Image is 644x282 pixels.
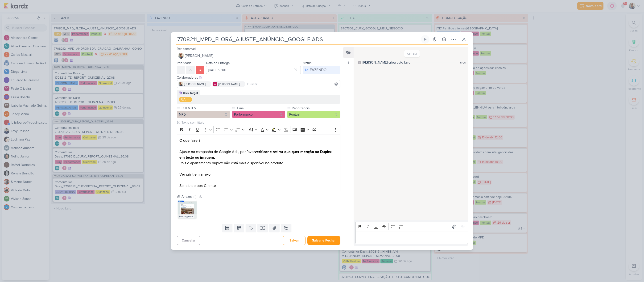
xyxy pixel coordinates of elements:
[355,231,468,244] div: Editor editing area: main
[287,111,340,118] button: Pontual
[291,106,340,111] label: Recorrência
[303,66,340,74] button: FAZENDO
[183,91,198,95] div: Click Target
[185,53,213,59] span: [PERSON_NAME]
[178,53,184,59] img: Iara Santos
[213,82,217,86] img: Alessandra Gomes
[181,106,230,111] label: CLIENTES
[310,67,326,73] div: FAZENDO
[181,120,340,125] input: Texto sem título
[177,125,340,134] div: Editor toolbar
[177,134,340,192] div: Editor editing area: main
[178,82,183,86] img: Iara Santos
[232,111,285,118] button: Performance
[177,236,200,245] button: Cancelar
[423,37,427,41] div: Ligar relógio
[177,61,192,65] label: Prioridade
[355,222,468,231] div: Editor toolbar
[179,183,338,189] p: Solicitado por: Cliente
[236,106,285,111] label: Time
[307,236,340,245] button: Salvar e Fechar
[303,61,312,65] label: Status
[181,97,186,102] div: QA
[459,60,466,65] div: 15:06
[206,66,301,74] input: Select a date
[218,82,240,86] span: [PERSON_NAME]
[179,149,332,160] strong: verificar e retirar qualquer menção ao Duplex em texto ou imagem.
[283,236,305,245] button: Salvar
[178,200,197,219] img: zcDC1fwcZXM9A19WQIvlZMLTFiXml0g0SmIat519.jpg
[177,47,196,51] label: Responsável
[182,194,196,199] div: Anexos (1)
[178,214,197,219] div: WhatsApp Image [DATE] 15.05.56.jpeg
[176,35,420,44] input: Kard Sem Título
[363,60,410,65] div: [PERSON_NAME] criou este kard
[179,138,338,177] p: O que fazer? Ajuste na campanha de Google Ads, por favor Pois o apartamento duplex não está mais ...
[177,111,230,118] button: MPD
[177,75,340,80] div: Colaboradores
[184,82,206,86] span: [PERSON_NAME]
[206,61,230,65] label: Data de Entrega
[246,81,339,87] input: Buscar
[177,52,340,60] button: [PERSON_NAME]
